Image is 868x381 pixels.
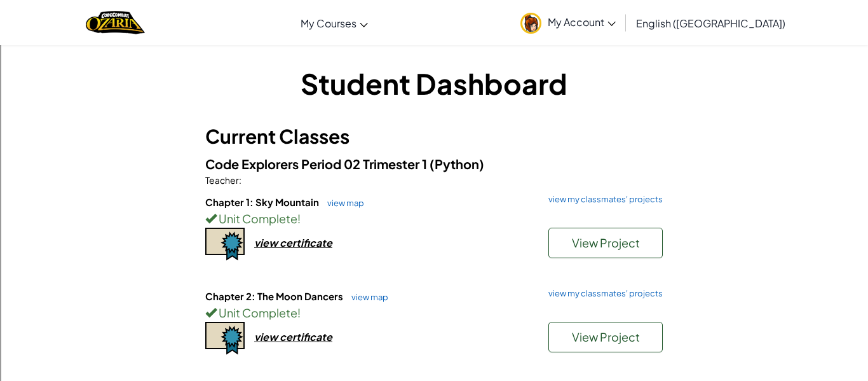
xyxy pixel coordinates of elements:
[514,3,622,43] a: My Account
[630,6,792,40] a: English ([GEOGRAPHIC_DATA])
[548,15,616,29] span: My Account
[294,6,374,40] a: My Courses
[636,17,785,30] span: English ([GEOGRAPHIC_DATA])
[86,10,145,36] img: Home
[301,17,356,30] span: My Courses
[86,10,145,36] a: Ozaria by CodeCombat logo
[520,13,541,34] img: avatar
